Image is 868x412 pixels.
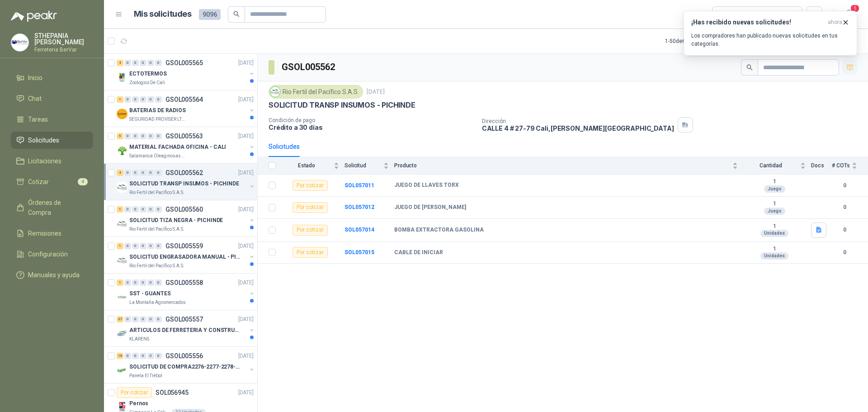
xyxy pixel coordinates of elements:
[117,204,255,233] a: 1 0 0 0 0 0 GSOL005560[DATE] Company LogoSOLICITUD TIZA NEGRA - PICHINDERio Fertil del Pacífico S...
[482,118,674,124] p: Dirección
[292,247,328,258] div: Por cotizar
[117,133,123,139] div: 5
[11,225,93,242] a: Remisiones
[129,116,186,123] p: SEGURIDAD PROVISER LTDA
[132,170,139,176] div: 0
[117,109,127,119] img: Company Logo
[11,173,93,190] a: Cotizar4
[129,216,223,225] p: SOLICITUD TIZA NEGRA - PICHINDE
[292,225,328,236] div: Por cotizar
[129,143,226,152] p: MATERIAL FACHADA OFICINA - CALI
[155,206,162,213] div: 0
[117,353,123,359] div: 16
[165,60,203,66] p: GSOL005565
[344,162,382,169] span: Solicitud
[147,243,154,249] div: 0
[124,316,131,322] div: 0
[238,205,254,214] p: [DATE]
[743,157,811,175] th: Cantidad
[482,124,674,132] p: CALLE 4 # 27-79 Cali , [PERSON_NAME][GEOGRAPHIC_DATA]
[132,279,139,286] div: 0
[117,131,255,160] a: 5 0 0 0 0 0 GSOL005563[DATE] Company LogoMATERIAL FACHADA OFICINA - CALISalamanca Oleaginosas SAS
[764,185,785,193] div: Juego
[124,279,131,286] div: 0
[155,96,162,103] div: 0
[134,8,192,21] h1: Mis solicitudes
[117,206,123,213] div: 1
[394,182,459,189] b: JUEGO DE LLAVES TORX
[124,206,131,213] div: 0
[292,202,328,213] div: Por cotizar
[147,170,154,176] div: 0
[28,73,42,83] span: Inicio
[238,352,254,360] p: [DATE]
[832,248,857,257] b: 0
[129,79,165,86] p: Zoologico De Cali
[129,152,186,160] p: Salamanca Oleaginosas SAS
[746,64,753,71] span: search
[281,162,332,169] span: Estado
[129,253,242,261] p: SOLICITUD ENGRASADORA MANUAL - PICHINDE
[165,170,203,176] p: GSOL005562
[117,243,123,249] div: 1
[117,350,255,379] a: 16 0 0 0 0 0 GSOL005556[DATE] Company LogoSOLICITUD DE COMPRA2276-2277-2278-2284-2285-Panela El T...
[691,19,824,26] h3: ¡Has recibido nuevas solicitudes!
[117,170,123,176] div: 4
[117,277,255,306] a: 1 0 0 0 0 0 GSOL005558[DATE] Company LogoSST - GUANTESLa Montaña Agromercados
[11,194,93,221] a: Órdenes de Compra
[117,60,123,66] div: 4
[282,60,336,74] h3: GSOL005562
[155,353,162,359] div: 0
[11,90,93,107] a: Chat
[760,252,788,260] div: Unidades
[292,180,328,191] div: Por cotizar
[28,249,68,259] span: Configuración
[743,162,798,169] span: Cantidad
[11,11,57,22] img: Logo peakr
[129,326,242,335] p: ARTICULOS DE FERRETERIA Y CONSTRUCCION EN GENERAL
[140,60,146,66] div: 0
[155,279,162,286] div: 0
[147,206,154,213] div: 0
[11,266,93,284] a: Manuales y ayuda
[117,292,127,303] img: Company Logo
[238,279,254,287] p: [DATE]
[156,389,189,396] p: SOL056945
[344,227,374,233] b: SOL057014
[129,70,167,78] p: ECTOTERMOS
[124,353,131,359] div: 0
[344,249,374,256] a: SOL057015
[117,387,152,398] div: Por cotizar
[11,34,28,51] img: Company Logo
[233,11,240,17] span: search
[132,96,139,103] div: 0
[811,157,832,175] th: Docs
[129,226,184,233] p: Rio Fertil del Pacífico S.A.S.
[281,157,344,175] th: Estado
[269,85,363,99] div: Rio Fertil del Pacífico S.A.S.
[147,279,154,286] div: 0
[78,178,88,185] span: 4
[760,230,788,237] div: Unidades
[165,133,203,139] p: GSOL005563
[238,169,254,177] p: [DATE]
[140,206,146,213] div: 0
[367,88,385,96] p: [DATE]
[34,33,93,45] p: STHEPANIA [PERSON_NAME]
[132,316,139,322] div: 0
[117,145,127,156] img: Company Logo
[140,243,146,249] div: 0
[11,69,93,86] a: Inicio
[718,9,737,19] div: Todas
[117,241,255,270] a: 1 0 0 0 0 0 GSOL005559[DATE] Company LogoSOLICITUD ENGRASADORA MANUAL - PICHINDERio Fertil del Pa...
[147,353,154,359] div: 0
[743,246,806,253] b: 1
[691,32,849,48] p: Los compradores han publicado nuevas solicitudes en tus categorías.
[832,226,857,234] b: 0
[117,316,123,322] div: 37
[129,189,184,196] p: Rio Fertil del Pacífico S.A.S.
[132,353,139,359] div: 0
[832,181,857,190] b: 0
[132,60,139,66] div: 0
